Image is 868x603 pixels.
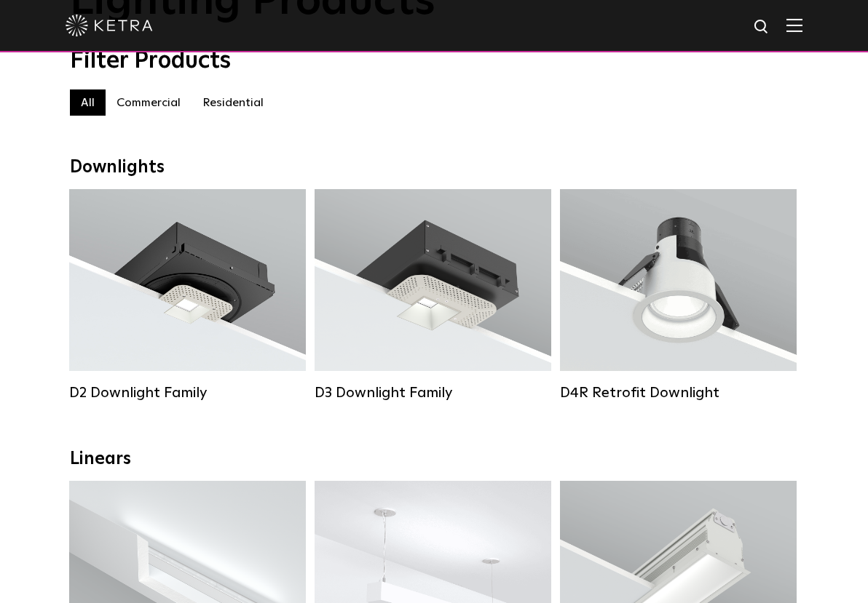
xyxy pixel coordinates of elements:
[786,18,802,32] img: Hamburger%20Nav.svg
[560,189,797,400] a: D4R Retrofit Downlight Lumen Output:800Colors:White / BlackBeam Angles:15° / 25° / 40° / 60°Watta...
[70,47,798,75] div: Filter Products
[70,157,798,178] div: Downlights
[106,89,192,116] label: Commercial
[315,384,551,402] div: D3 Downlight Family
[753,18,771,36] img: search icon
[560,384,797,402] div: D4R Retrofit Downlight
[69,384,306,402] div: D2 Downlight Family
[66,15,153,36] img: ketra-logo-2019-white
[69,189,306,400] a: D2 Downlight Family Lumen Output:1200Colors:White / Black / Gloss Black / Silver / Bronze / Silve...
[192,89,275,116] label: Residential
[315,189,551,400] a: D3 Downlight Family Lumen Output:700 / 900 / 1100Colors:White / Black / Silver / Bronze / Paintab...
[70,89,106,116] label: All
[70,449,798,470] div: Linears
